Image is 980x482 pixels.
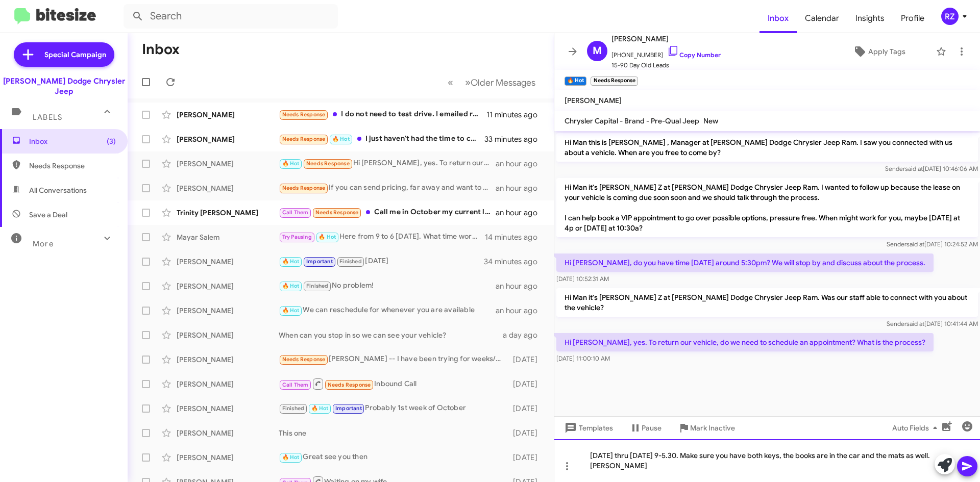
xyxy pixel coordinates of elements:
[29,136,116,146] span: Inbox
[448,76,453,89] span: «
[485,232,546,242] div: 14 minutes ago
[554,439,980,482] div: [DATE] thru [DATE] 9-5.30. Make sure you have both keys, the books are in the car and the mats as...
[941,8,959,25] div: RZ
[33,239,54,248] span: More
[884,419,949,437] button: Auto Fields
[279,402,508,414] div: Probably 1st week of October
[611,45,721,60] span: [PHONE_NUMBER]
[279,377,508,390] div: Inbound Call
[282,405,305,412] span: Finished
[279,133,484,145] div: I just haven't had the time to come in yet
[279,330,503,340] div: When can you stop in so we can see your vehicle?
[177,379,279,389] div: [PERSON_NAME]
[177,306,279,316] div: [PERSON_NAME]
[797,4,847,33] a: Calendar
[565,96,622,105] span: [PERSON_NAME]
[667,51,721,59] a: Copy Number
[496,159,546,169] div: an hour ago
[279,256,484,267] div: [DATE]
[442,72,542,93] nav: Page navigation example
[459,72,542,93] button: Next
[177,257,279,267] div: [PERSON_NAME]
[887,240,978,248] span: Sender [DATE] 10:24:52 AM
[282,307,300,314] span: 🔥 Hot
[279,207,496,218] div: Call me in October my current lease it done then I can come for a appointment
[282,258,300,265] span: 🔥 Hot
[826,42,931,61] button: Apply Tags
[306,283,329,289] span: Finished
[33,113,62,122] span: Labels
[496,183,546,193] div: an hour ago
[107,136,116,146] span: (3)
[177,403,279,414] div: [PERSON_NAME]
[318,234,336,240] span: 🔥 Hot
[282,111,326,118] span: Needs Response
[892,419,941,437] span: Auto Fields
[565,77,586,86] small: 🔥 Hot
[279,182,496,194] div: If you can send pricing, far away and want to make sure it's within budget before I make any comm...
[642,419,661,437] span: Pause
[442,72,459,93] button: Previous
[556,253,934,272] p: Hi [PERSON_NAME], do you have time [DATE] around 5:30pm? We will stop by and discuss about the pr...
[124,4,338,29] input: Search
[471,77,535,88] span: Older Messages
[282,283,300,289] span: 🔥 Hot
[177,281,279,291] div: [PERSON_NAME]
[311,405,329,412] span: 🔥 Hot
[279,109,486,120] div: I do not need to test drive. I emailed regarding the one I was interested in and only wanted and ...
[621,419,670,437] button: Pause
[556,333,934,351] p: Hi [PERSON_NAME], yes. To return our vehicle, do we need to schedule an appointment? What is the ...
[486,110,546,120] div: 11 minutes ago
[279,353,508,365] div: [PERSON_NAME] -- I have been trying for weeks/months to speak with someone senior at [PERSON_NAME...
[847,4,893,33] span: Insights
[759,4,797,33] span: Inbox
[508,452,546,463] div: [DATE]
[282,356,326,363] span: Needs Response
[339,258,362,265] span: Finished
[905,165,923,172] span: said at
[177,183,279,193] div: [PERSON_NAME]
[508,354,546,365] div: [DATE]
[282,209,309,216] span: Call Them
[177,428,279,438] div: [PERSON_NAME]
[306,258,333,265] span: Important
[556,354,610,362] span: [DATE] 11:00:10 AM
[885,165,978,172] span: Sender [DATE] 10:46:06 AM
[591,77,638,86] small: Needs Response
[556,133,978,162] p: Hi Man this is [PERSON_NAME] , Manager at [PERSON_NAME] Dodge Chrysler Jeep Ram. I saw you connec...
[335,405,362,412] span: Important
[29,185,87,195] span: All Conversations
[906,240,924,248] span: said at
[496,208,546,218] div: an hour ago
[508,403,546,414] div: [DATE]
[29,210,67,220] span: Save a Deal
[177,452,279,463] div: [PERSON_NAME]
[315,209,359,216] span: Needs Response
[484,257,546,267] div: 34 minutes ago
[556,178,978,237] p: Hi Man it's [PERSON_NAME] Z at [PERSON_NAME] Dodge Chrysler Jeep Ram. I wanted to follow up becau...
[465,76,471,89] span: »
[496,281,546,291] div: an hour ago
[177,208,279,218] div: Trinity [PERSON_NAME]
[906,320,924,327] span: said at
[503,330,546,340] div: a day ago
[177,354,279,365] div: [PERSON_NAME]
[282,382,309,388] span: Call Them
[893,4,933,33] a: Profile
[565,116,699,125] span: Chrysler Capital - Brand - Pre-Qual Jeep
[496,306,546,316] div: an hour ago
[282,454,300,461] span: 🔥 Hot
[556,275,609,283] span: [DATE] 10:52:31 AM
[279,231,485,243] div: Here from 9 to 6 [DATE]. What time works best for you?
[868,42,905,61] span: Apply Tags
[14,42,114,67] a: Special Campaign
[508,379,546,389] div: [DATE]
[703,116,718,125] span: New
[279,305,496,316] div: We can reschedule for whenever you are available
[282,185,326,191] span: Needs Response
[279,428,508,438] div: This one
[306,160,350,167] span: Needs Response
[282,136,326,142] span: Needs Response
[279,158,496,169] div: Hi [PERSON_NAME], yes. To return our vehicle, do we need to schedule an appointment? What is the ...
[177,159,279,169] div: [PERSON_NAME]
